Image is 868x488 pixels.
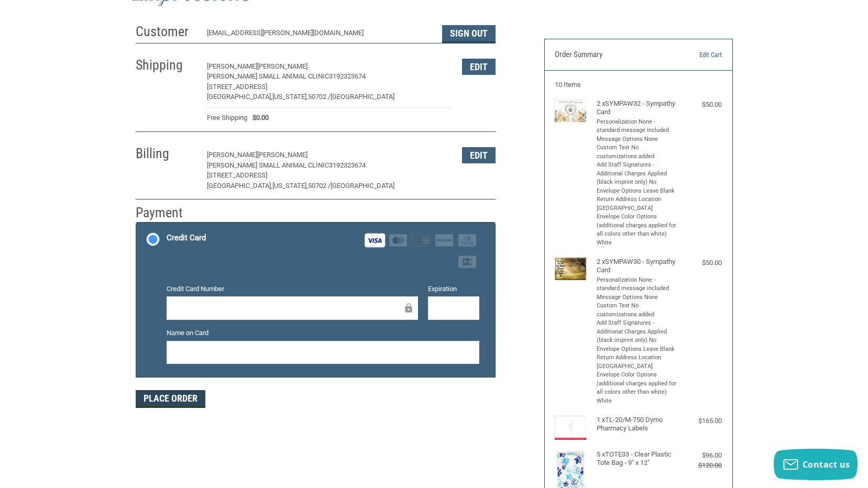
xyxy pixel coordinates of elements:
li: Personalization None - standard message included [597,118,678,135]
button: Edit [462,147,496,163]
h3: Order Summary [555,50,668,60]
li: Return Address Location [GEOGRAPHIC_DATA] [597,195,678,213]
div: Credit Card [167,229,206,247]
button: Sign Out [442,25,496,43]
span: [GEOGRAPHIC_DATA] [331,182,394,190]
span: Contact us [803,459,850,470]
li: Envelope Options Leave Blank [597,345,678,354]
div: $165.00 [680,416,722,426]
li: Envelope Color Options (additional charges applied for all colors other than white) White [597,213,678,247]
span: [STREET_ADDRESS] [207,171,267,179]
li: Add Staff Signatures - Additional Charges Applied (black imprint only) No [597,161,678,187]
span: Free Shipping [207,113,247,123]
h2: Billing [136,145,197,162]
label: Name on Card [167,328,479,338]
span: 3192323674 [329,161,366,169]
button: Edit [462,59,496,75]
li: Return Address Location [GEOGRAPHIC_DATA] [597,353,678,371]
span: 50702 / [308,93,331,101]
h4: 5 x TOTE33 - Clear Plastic Tote Bag - 9" x 12" [597,450,678,468]
li: Message Options None [597,135,678,144]
li: Message Options None [597,293,678,302]
span: 50702 / [308,182,331,190]
span: [GEOGRAPHIC_DATA] [331,93,394,101]
span: [STREET_ADDRESS] [207,83,267,91]
label: Credit Card Number [167,284,418,294]
div: $50.00 [680,99,722,110]
li: Envelope Options Leave Blank [597,187,678,196]
div: $120.00 [680,460,722,471]
h4: 1 x TL-20/M-750 Dymo Pharmacy Labels [597,416,678,433]
a: Edit Cart [668,50,722,60]
span: [GEOGRAPHIC_DATA], [207,93,272,101]
li: Custom Text No customizations added [597,143,678,161]
span: $0.00 [247,113,269,123]
button: Contact us [774,449,858,480]
h2: Payment [136,204,197,221]
span: [PERSON_NAME] Small Animal Clinic [207,161,329,169]
span: [PERSON_NAME] [207,62,257,70]
span: [PERSON_NAME] [257,151,307,159]
div: [EMAIL_ADDRESS][PERSON_NAME][DOMAIN_NAME] [207,28,432,43]
h2: Shipping [136,57,197,74]
li: Custom Text No customizations added [597,302,678,319]
li: Personalization None - standard message included [597,276,678,293]
span: 3192323674 [329,72,366,80]
label: Expiration [428,284,479,294]
div: $96.00 [680,450,722,461]
span: [PERSON_NAME] [257,62,307,70]
span: [GEOGRAPHIC_DATA], [207,182,272,190]
li: Envelope Color Options (additional charges applied for all colors other than white) White [597,371,678,405]
span: [US_STATE], [272,182,308,190]
span: [PERSON_NAME] Small Animal Clinic [207,72,329,80]
button: Place Order [136,390,205,408]
span: [PERSON_NAME] [207,151,257,159]
h2: Customer [136,23,197,40]
div: $50.00 [680,258,722,268]
span: [US_STATE], [272,93,308,101]
li: Add Staff Signatures - Additional Charges Applied (black imprint only) No [597,319,678,345]
h4: 2 x SYMPAW30 - Sympathy Card [597,258,678,275]
h3: 10 Items [555,81,722,89]
h4: 2 x SYMPAW32 - Sympathy Card [597,99,678,117]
